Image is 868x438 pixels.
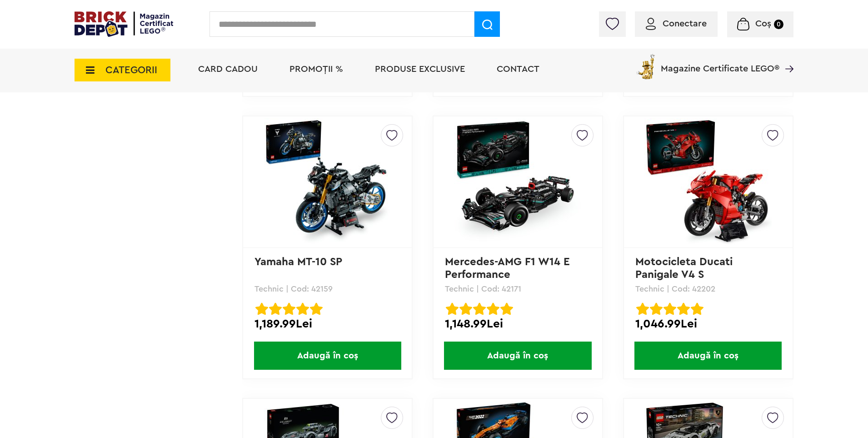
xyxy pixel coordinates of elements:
img: Evaluare cu stele [296,302,309,315]
img: Evaluare cu stele [636,302,649,315]
a: Magazine Certificate LEGO® [779,52,793,61]
img: Evaluare cu stele [283,302,295,315]
img: Evaluare cu stele [677,302,690,315]
img: Evaluare cu stele [691,302,703,315]
span: CATEGORII [105,65,157,75]
img: Evaluare cu stele [473,302,486,315]
a: Adaugă în coș [434,342,602,370]
div: 1,189.99Lei [254,318,400,330]
a: Yamaha MT-10 SP [254,257,342,267]
a: Mercedes-AMG F1 W14 E Performance [445,257,573,280]
a: Produse exclusive [375,65,465,74]
span: Adaugă în coș [444,342,591,370]
img: Evaluare cu stele [310,302,323,315]
img: Evaluare cu stele [269,302,282,315]
a: Adaugă în coș [243,342,412,370]
p: Technic | Cod: 42159 [254,285,400,293]
a: Conectare [646,19,707,28]
a: Card Cadou [198,65,258,74]
img: Yamaha MT-10 SP [264,118,391,246]
a: Contact [497,65,539,74]
img: Evaluare cu stele [500,302,513,315]
img: Evaluare cu stele [255,302,268,315]
img: Evaluare cu stele [650,302,663,315]
a: Motocicleta Ducati Panigale V4 S [635,257,736,280]
span: Adaugă în coș [254,342,401,370]
img: Evaluare cu stele [459,302,472,315]
a: Adaugă în coș [624,342,793,370]
span: Magazine Certificate LEGO® [661,52,779,73]
div: 1,046.99Lei [635,318,781,330]
img: Evaluare cu stele [446,302,459,315]
img: Mercedes-AMG F1 W14 E Performance [454,118,581,246]
p: Technic | Cod: 42202 [635,285,781,293]
a: PROMOȚII % [289,65,343,74]
small: 0 [774,20,783,29]
span: Coș [755,19,771,28]
img: Evaluare cu stele [663,302,676,315]
span: Conectare [663,19,707,28]
img: Evaluare cu stele [487,302,499,315]
p: Technic | Cod: 42171 [445,285,591,293]
img: Motocicleta Ducati Panigale V4 S [644,118,772,246]
div: 1,148.99Lei [445,318,591,330]
span: Adaugă în coș [634,342,782,370]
